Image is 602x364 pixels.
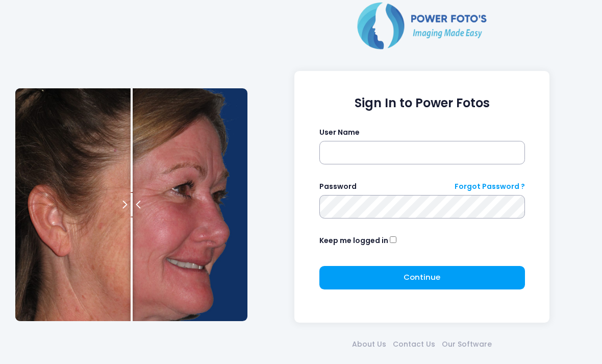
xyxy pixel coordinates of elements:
label: Keep me logged in [319,235,388,246]
h1: Sign In to Power Fotos [319,96,525,111]
label: Password [319,181,357,192]
a: Our Software [439,339,495,350]
label: User Name [319,127,360,138]
a: Forgot Password ? [455,181,525,192]
a: Contact Us [390,339,439,350]
a: About Us [349,339,390,350]
button: Continue [319,266,525,289]
span: Continue [404,272,440,282]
